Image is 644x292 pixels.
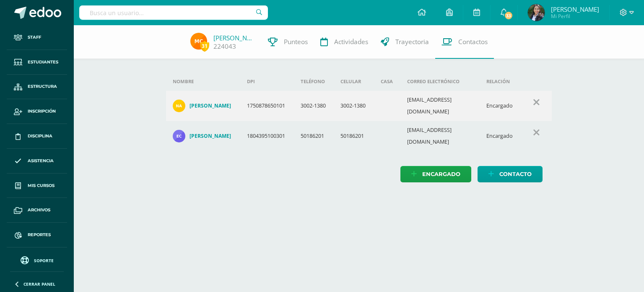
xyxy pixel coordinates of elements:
img: f210e724cc6ddf03ecce64e5a3f3212a.png [173,100,185,112]
span: Reportes [28,231,51,238]
span: Mi Perfil [551,13,599,20]
th: Celular [334,72,374,91]
span: Estudiantes [28,59,58,66]
span: Inscripción [28,108,56,115]
a: 224043 [213,42,236,51]
a: Archivos [7,198,67,223]
td: 50186201 [294,121,334,151]
a: Estructura [7,75,67,100]
img: a1e1da21f2b11128ddd00258e8ea5c05.png [173,130,185,142]
span: Estructura [28,83,57,90]
img: a691fb3229d55866dc4a4c80c723f905.png [528,4,545,21]
a: Reportes [7,223,67,247]
input: Busca un usuario... [79,5,268,20]
span: Trayectoria [395,37,429,46]
a: [PERSON_NAME] [173,130,234,142]
td: [EMAIL_ADDRESS][DOMAIN_NAME] [400,91,480,121]
span: Archivos [28,207,50,213]
span: Asistencia [28,158,54,164]
td: 1804395100301 [240,121,294,151]
a: Staff [7,25,67,50]
th: Casa [374,72,400,91]
span: Disciplina [28,133,52,139]
a: Contacto [478,166,543,182]
th: Teléfono [294,72,334,91]
a: Inscripción [7,99,67,124]
a: Actividades [314,25,374,59]
span: 33 [504,11,513,20]
span: Contacto [499,166,532,182]
th: Nombre [166,72,241,91]
a: Asistencia [7,149,67,174]
th: DPI [240,72,294,91]
img: 0f6c3261b76743dbad5cbd9cd8d06534.png [190,33,207,50]
a: Trayectoria [374,25,435,59]
span: Mis cursos [28,182,55,189]
span: Soporte [34,258,54,263]
a: Mis cursos [7,174,67,198]
td: 3002-1380 [334,91,374,121]
td: Encargado [480,121,521,151]
th: Correo electrónico [400,72,480,91]
a: Soporte [10,254,64,266]
span: Cerrar panel [23,281,55,287]
span: Encargado [422,166,460,182]
a: Encargado [400,166,471,182]
a: Disciplina [7,124,67,149]
td: Encargado [480,91,521,121]
td: [EMAIL_ADDRESS][DOMAIN_NAME] [400,121,480,151]
h4: [PERSON_NAME] [190,103,231,109]
span: 31 [200,41,209,51]
a: Estudiantes [7,50,67,75]
td: 50186201 [334,121,374,151]
a: [PERSON_NAME] [173,100,234,112]
th: Relación [480,72,521,91]
span: Staff [28,34,41,41]
td: 1750878650101 [240,91,294,121]
span: Actividades [334,37,368,46]
h4: [PERSON_NAME] [190,133,231,139]
span: Contactos [458,37,488,46]
td: 3002-1380 [294,91,334,121]
span: Punteos [284,37,308,46]
a: [PERSON_NAME] [213,34,255,42]
a: Punteos [262,25,314,59]
span: [PERSON_NAME] [551,5,599,13]
a: Contactos [435,25,494,59]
